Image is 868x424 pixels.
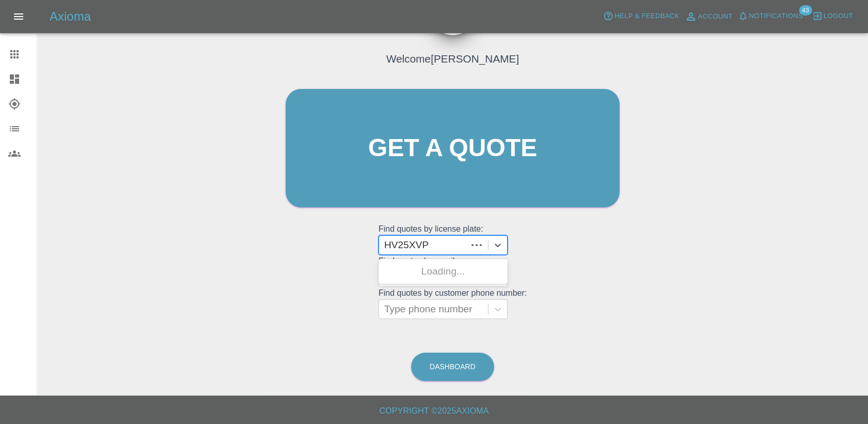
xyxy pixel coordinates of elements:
[682,8,735,25] a: Account
[378,261,508,282] div: Loading...
[6,4,31,29] button: Open drawer
[698,11,733,23] span: Account
[601,8,682,24] button: Help & Feedback
[378,224,527,255] grid: Find quotes by license plate:
[386,51,519,67] h4: Welcome [PERSON_NAME]
[614,10,679,22] span: Help & Feedback
[749,10,803,22] span: Notifications
[50,8,91,25] h5: Axioma
[411,353,494,381] a: Dashboard
[735,8,806,24] button: Notifications
[8,404,860,418] h6: Copyright © 2025 Axioma
[286,89,620,207] a: Get a quote
[378,256,527,287] grid: Find quotes by email:
[810,8,856,24] button: Logout
[824,10,853,22] span: Logout
[799,5,812,16] span: 43
[378,289,527,319] grid: Find quotes by customer phone number:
